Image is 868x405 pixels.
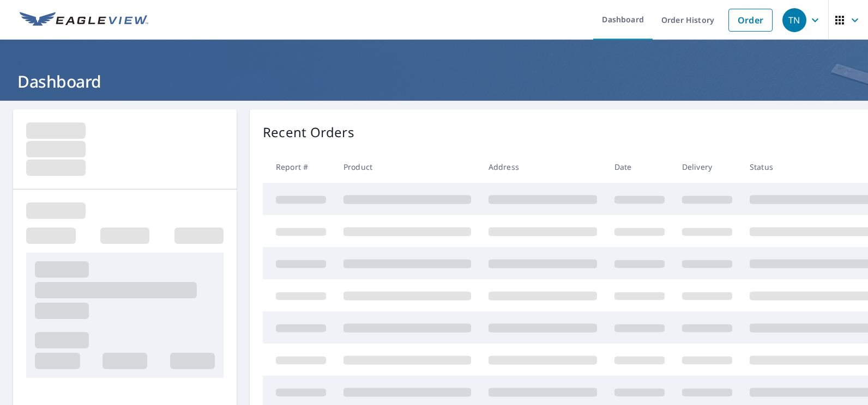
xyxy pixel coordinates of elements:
th: Report # [263,151,335,183]
div: TN [782,8,806,32]
th: Date [606,151,673,183]
img: EV Logo [20,12,148,28]
p: Recent Orders [263,122,354,142]
th: Product [335,151,480,183]
th: Address [480,151,606,183]
h1: Dashboard [13,70,855,93]
th: Delivery [673,151,741,183]
a: Order [728,9,773,32]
